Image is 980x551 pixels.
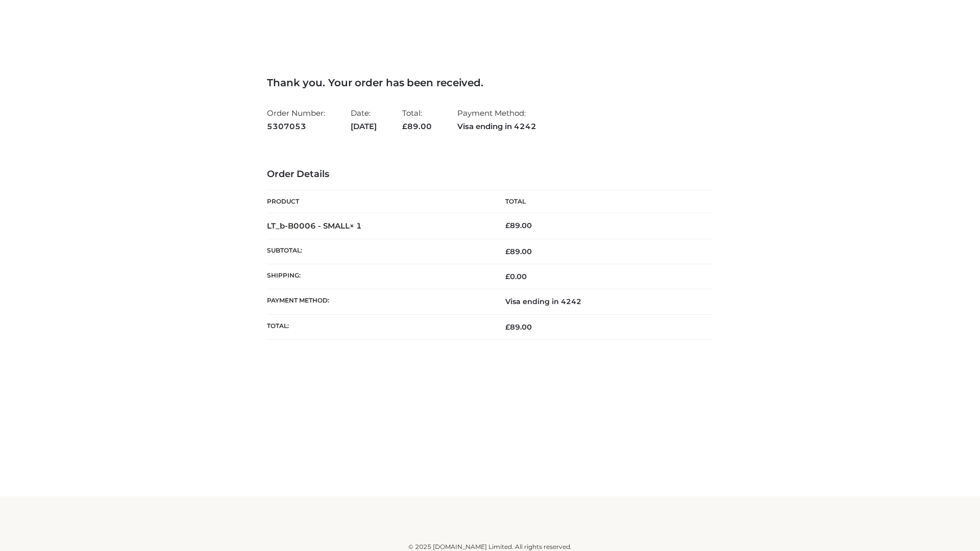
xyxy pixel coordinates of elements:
span: £ [505,322,510,332]
span: £ [505,272,510,281]
span: £ [505,247,510,256]
th: Total: [267,314,490,339]
li: Order Number: [267,104,325,135]
th: Product [267,190,490,213]
strong: LT_b-B0006 - SMALL [267,221,362,231]
td: Visa ending in 4242 [490,289,713,314]
bdi: 0.00 [505,272,527,281]
span: 89.00 [505,247,532,256]
span: 89.00 [505,322,532,332]
th: Shipping: [267,264,490,289]
li: Date: [351,104,377,135]
span: 89.00 [402,121,432,131]
bdi: 89.00 [505,221,532,230]
th: Total [490,190,713,213]
h3: Order Details [267,169,713,180]
strong: 5307053 [267,120,325,133]
strong: Visa ending in 4242 [457,120,536,133]
span: £ [402,121,407,131]
th: Payment method: [267,289,490,314]
span: £ [505,221,510,230]
strong: × 1 [350,221,362,231]
th: Subtotal: [267,239,490,264]
h3: Thank you. Your order has been received. [267,77,713,89]
strong: [DATE] [351,120,377,133]
li: Payment Method: [457,104,536,135]
li: Total: [402,104,432,135]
